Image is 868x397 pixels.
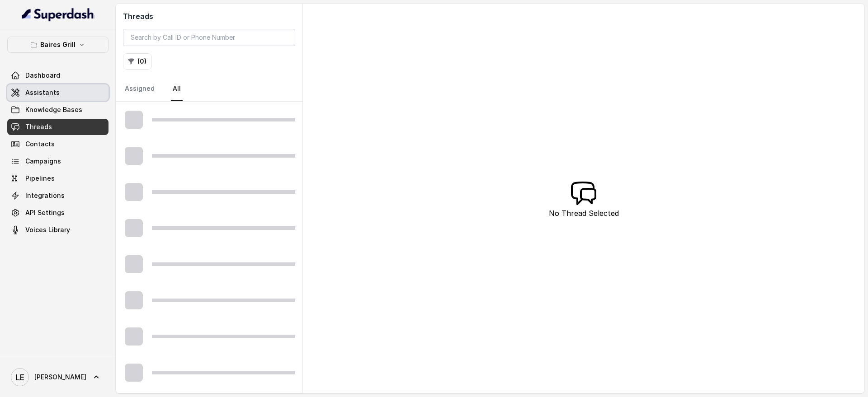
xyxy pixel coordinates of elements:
[7,84,108,101] a: Assistants
[549,208,619,219] p: No Thread Selected
[7,102,108,118] a: Knowledge Bases
[25,122,52,131] span: Threads
[16,373,24,382] text: LE
[7,153,108,169] a: Campaigns
[7,67,108,84] a: Dashboard
[123,77,295,101] nav: Tabs
[25,71,60,80] span: Dashboard
[171,77,183,101] a: All
[25,191,65,200] span: Integrations
[25,105,82,114] span: Knowledge Bases
[7,187,108,204] a: Integrations
[25,225,70,234] span: Voices Library
[7,170,108,187] a: Pipelines
[123,77,156,101] a: Assigned
[7,222,108,238] a: Voices Library
[7,37,108,53] button: Baires Grill
[40,39,75,50] p: Baires Grill
[7,119,108,135] a: Threads
[25,208,65,217] span: API Settings
[25,174,55,183] span: Pipelines
[123,11,295,22] h2: Threads
[25,157,61,166] span: Campaigns
[7,364,108,390] a: [PERSON_NAME]
[123,53,152,70] button: (0)
[25,140,55,149] span: Contacts
[25,88,60,97] span: Assistants
[7,205,108,221] a: API Settings
[123,29,295,46] input: Search by Call ID or Phone Number
[7,136,108,152] a: Contacts
[34,373,86,382] span: [PERSON_NAME]
[22,7,94,22] img: light.svg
